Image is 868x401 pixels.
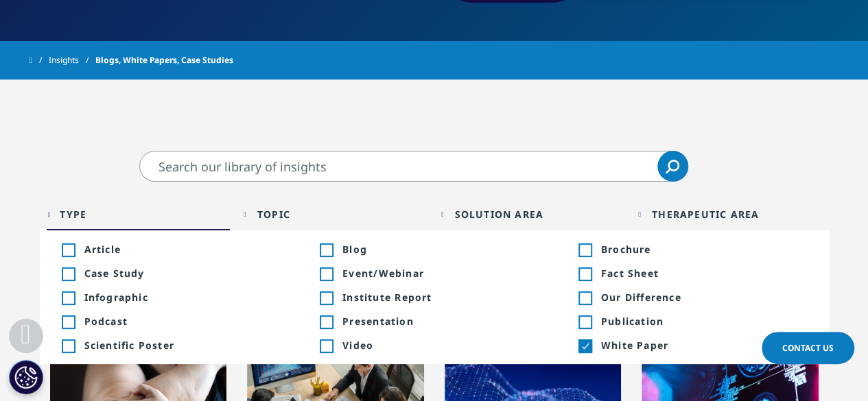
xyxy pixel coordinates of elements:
span: Our Difference [601,291,807,304]
li: Inclusion filter on Our Difference; +1 result [563,285,822,309]
div: Topic facet. [257,208,290,221]
div: Inclusion filter on Fact Sheet; +691 results [578,268,591,280]
li: Inclusion filter on Institute Report; +130 results [305,285,563,309]
li: Inclusion filter on Brochure; +51 results [563,237,822,261]
li: Inclusion filter on White Paper; 850 results [563,333,822,357]
li: Inclusion filter on Presentation; +274 results [305,309,563,333]
a: Search [657,151,688,182]
div: Inclusion filter on Blog; +1,437 result [320,244,332,256]
li: Inclusion filter on Event/Webinar; +923 results [305,261,563,285]
li: Inclusion filter on Video; +270 results [305,333,563,357]
li: Inclusion filter on Case Study; +300 results [47,261,305,285]
span: Brochure [601,243,807,256]
div: Inclusion filter on Case Study; +300 results [62,268,74,280]
li: Inclusion filter on Blog; +1,437 result [305,237,563,261]
div: Inclusion filter on Infographic; +120 results [62,292,74,304]
a: Insights [49,48,95,73]
div: Inclusion filter on Event/Webinar; +923 results [320,268,332,280]
span: Presentation [342,315,548,328]
div: Type facet. [60,208,86,221]
li: Inclusion filter on Publication; +174 results [563,309,822,333]
div: Inclusion filter on Podcast; +82 results [62,316,74,328]
span: Contact Us [782,342,834,354]
span: Case Study [84,267,290,280]
div: Inclusion filter on Video; +270 results [320,340,332,352]
span: Institute Report [342,291,548,304]
span: Podcast [84,315,290,328]
input: Search [139,151,688,182]
div: Inclusion filter on Presentation; +274 results [320,316,332,328]
div: Therapeutic Area facet. [652,208,759,221]
div: Inclusion filter on White Paper; 850 results [578,340,591,352]
div: Inclusion filter on Brochure; +51 results [578,244,591,256]
li: Inclusion filter on Infographic; +120 results [47,285,305,309]
span: Scientific Poster [84,339,290,352]
a: Contact Us [762,332,854,364]
span: Fact Sheet [601,267,807,280]
svg: Search [666,160,679,173]
li: Inclusion filter on Article; +224 results [47,237,305,261]
div: Inclusion filter on Scientific Poster; +13 results [62,340,74,352]
span: Blog [342,243,548,256]
span: Publication [601,315,807,328]
div: Solution Area facet. [454,208,543,221]
li: Inclusion filter on Podcast; +82 results [47,309,305,333]
div: Inclusion filter on Article; +224 results [62,244,74,256]
li: Inclusion filter on Fact Sheet; +691 results [563,261,822,285]
span: Video [342,339,548,352]
span: Blogs, White Papers, Case Studies [95,48,233,73]
span: Infographic [84,291,290,304]
div: Inclusion filter on Our Difference; +1 result [578,292,591,304]
span: Article [84,243,290,256]
li: Inclusion filter on Scientific Poster; +13 results [47,333,305,357]
span: Event/Webinar [342,267,548,280]
button: Paramètres des cookies [9,360,43,394]
span: White Paper [601,339,807,352]
div: Inclusion filter on Institute Report; +130 results [320,292,332,304]
div: Inclusion filter on Publication; +174 results [578,316,591,328]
